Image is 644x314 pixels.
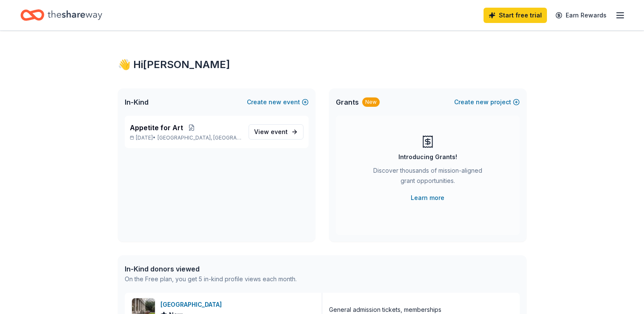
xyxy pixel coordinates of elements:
[20,5,102,25] a: Home
[398,152,457,162] div: Introducing Grants!
[269,97,281,107] span: new
[125,97,149,107] span: In-Kind
[336,97,359,107] span: Grants
[271,128,288,135] span: event
[370,166,486,189] div: Discover thousands of mission-aligned grant opportunities.
[157,134,241,141] span: [GEOGRAPHIC_DATA], [GEOGRAPHIC_DATA]
[454,97,520,107] button: Createnewproject
[160,300,225,310] div: [GEOGRAPHIC_DATA]
[118,58,527,71] div: 👋 Hi [PERSON_NAME]
[476,97,489,107] span: new
[550,8,612,23] a: Earn Rewards
[254,127,288,137] span: View
[484,8,547,23] a: Start free trial
[362,97,380,107] div: New
[130,123,183,133] span: Appetite for Art
[125,274,297,284] div: On the Free plan, you get 5 in-kind profile views each month.
[247,97,309,107] button: Createnewevent
[249,124,303,140] a: View event
[411,193,444,203] a: Learn more
[125,264,297,274] div: In-Kind donors viewed
[130,134,242,141] p: [DATE] •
